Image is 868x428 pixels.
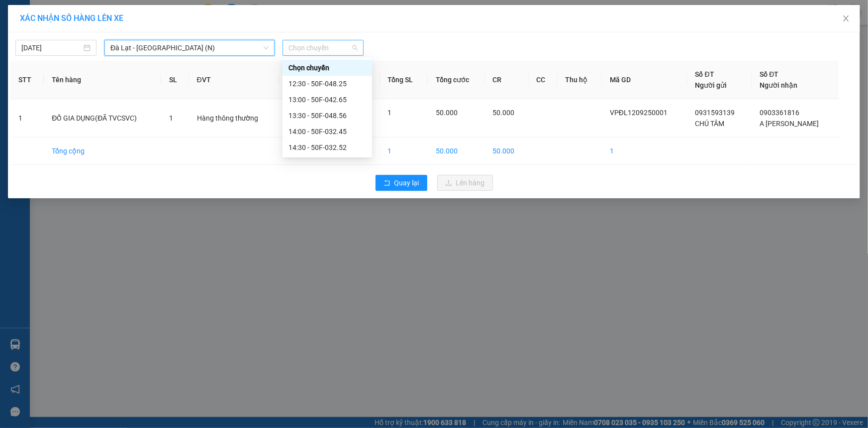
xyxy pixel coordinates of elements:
[428,138,485,165] td: 50.000
[388,109,392,117] span: 1
[380,61,428,99] th: Tổng SL
[10,61,44,99] th: STT
[394,177,419,188] span: Quay lại
[760,109,800,117] span: 0903361816
[695,120,725,128] span: CHÚ TÂM
[44,99,161,138] td: ĐỒ GIA DỤNG(ĐÃ TVCSVC)
[169,114,173,122] span: 1
[760,120,819,128] span: A [PERSON_NAME]
[289,110,366,121] div: 13:30 - 50F-048.56
[289,78,366,89] div: 12:30 - 50F-048.25
[44,61,161,99] th: Tên hàng
[279,61,334,99] th: Loại hàng
[437,175,493,191] button: uploadLên hàng
[10,99,44,138] td: 1
[832,5,860,33] button: Close
[289,62,366,73] div: Chọn chuyến
[376,175,427,191] button: rollbackQuay lại
[695,70,714,78] span: Số ĐT
[110,40,269,55] span: Đà Lạt - Sài Gòn (N)
[21,42,82,53] input: 12/09/2025
[485,61,529,99] th: CR
[161,61,189,99] th: SL
[289,126,366,137] div: 14:00 - 50F-032.45
[695,109,735,117] span: 0931593139
[20,13,123,23] span: XÁC NHẬN SỐ HÀNG LÊN XE
[384,179,390,187] span: rollback
[289,40,358,55] span: Chọn chuyến
[189,61,279,99] th: ĐVT
[760,70,779,78] span: Số ĐT
[283,60,372,76] div: Chọn chuyến
[558,61,602,99] th: Thu hộ
[529,61,558,99] th: CC
[263,45,269,51] span: down
[44,138,161,165] td: Tổng cộng
[485,138,529,165] td: 50.000
[842,14,850,22] span: close
[695,81,727,89] span: Người gửi
[428,61,485,99] th: Tổng cước
[436,109,458,117] span: 50.000
[602,61,687,99] th: Mã GD
[189,99,279,138] td: Hàng thông thường
[289,94,366,105] div: 13:00 - 50F-042.65
[610,109,668,117] span: VPĐL1209250001
[289,142,366,153] div: 14:30 - 50F-032.52
[380,138,428,165] td: 1
[493,109,515,117] span: 50.000
[760,81,798,89] span: Người nhận
[602,138,687,165] td: 1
